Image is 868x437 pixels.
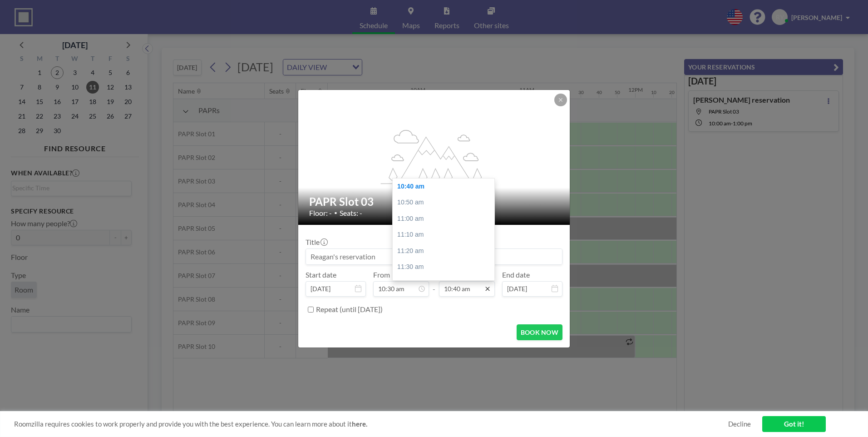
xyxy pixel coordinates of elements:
[309,209,332,218] span: Floor: -
[306,249,562,264] input: Reagan's reservation
[728,420,751,428] a: Decline
[393,243,499,259] div: 11:20 am
[340,209,362,218] span: Seats: -
[334,209,337,216] span: •
[393,227,499,243] div: 11:10 am
[433,273,435,293] span: -
[393,179,499,195] div: 10:40 am
[316,305,383,314] label: Repeat (until [DATE])
[762,416,826,432] a: Got it!
[306,238,327,247] label: Title
[517,324,562,340] button: BOOK NOW
[306,270,336,279] label: Start date
[352,420,367,428] a: here.
[373,270,390,279] label: From
[502,270,530,279] label: End date
[393,259,499,275] div: 11:30 am
[14,420,728,428] span: Roomzilla requires cookies to work properly and provide you with the best experience. You can lea...
[309,195,560,209] h2: PAPR Slot 03
[393,211,499,227] div: 11:00 am
[393,275,499,292] div: 11:40 am
[393,194,499,211] div: 10:50 am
